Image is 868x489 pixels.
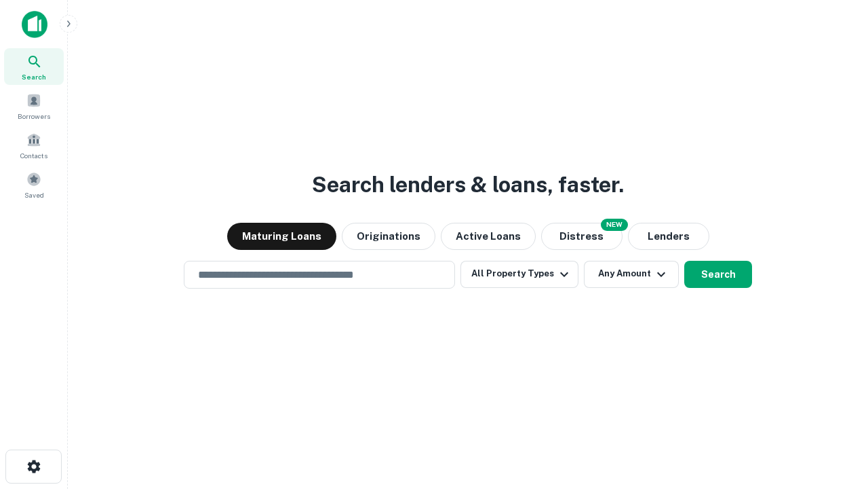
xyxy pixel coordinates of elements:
span: Contacts [20,150,47,161]
iframe: Chat Widget [800,380,868,446]
span: Saved [24,189,44,200]
a: Contacts [4,127,64,164]
img: capitalize-icon.png [22,11,47,38]
span: Search [22,71,46,82]
button: Search [684,261,752,288]
a: Search [4,48,64,85]
button: Search distressed loans with lien and other non-mortgage details. [541,223,623,250]
button: All Property Types [460,261,578,288]
button: Active Loans [441,223,536,250]
a: Borrowers [4,88,64,124]
button: Originations [342,223,435,250]
button: Lenders [628,223,709,250]
a: Saved [4,166,64,203]
button: Maturing Loans [227,223,336,250]
button: Any Amount [584,261,679,288]
div: NEW [601,219,628,231]
h3: Search lenders & loans, faster. [312,168,624,201]
span: Borrowers [18,111,50,122]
